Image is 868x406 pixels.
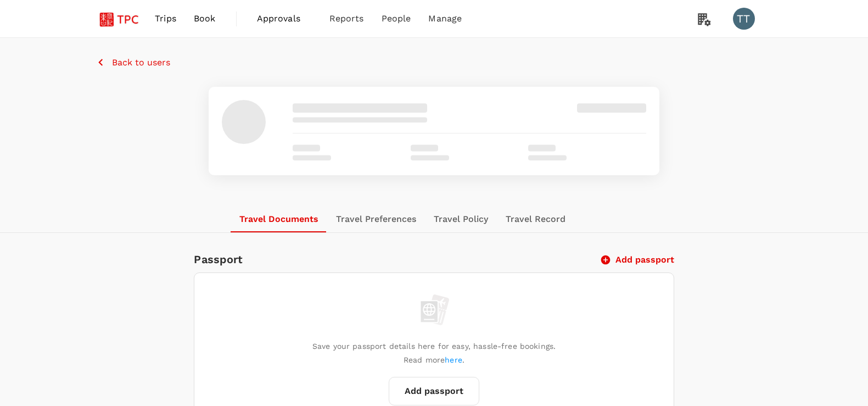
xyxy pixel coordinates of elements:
img: Tsao Pao Chee Group Pte Ltd [96,7,147,31]
h6: Passport [194,251,243,268]
span: Trips [155,12,176,25]
a: here [445,355,462,364]
button: Travel Preferences [327,206,425,232]
span: Approvals [257,12,312,25]
button: Travel Policy [425,206,497,232]
img: empty passport [415,291,453,329]
button: Add passport [389,377,479,405]
p: Back to users [112,56,170,69]
div: TT [733,8,755,30]
span: Reports [329,12,364,25]
p: Read more . [404,354,464,365]
button: Travel Documents [231,206,327,232]
span: Manage [428,12,462,25]
button: Travel Record [497,206,574,232]
span: Book [194,12,216,25]
button: Add passport [602,254,674,265]
p: Save your passport details here for easy, hassle-free bookings. [312,341,556,352]
button: Back to users [96,55,170,69]
span: People [382,12,411,25]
